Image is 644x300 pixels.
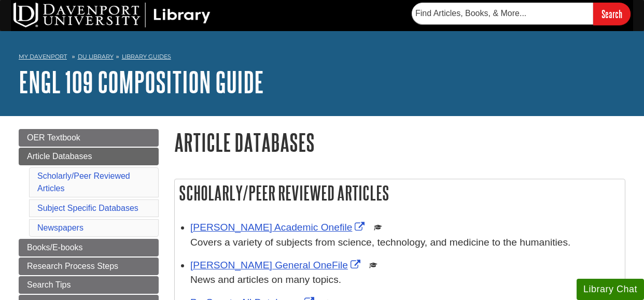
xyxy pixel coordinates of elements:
nav: breadcrumb [19,50,625,66]
input: Search [593,3,631,25]
form: Searches DU Library's articles, books, and more [412,3,631,25]
input: Find Articles, Books, & More... [412,3,593,24]
span: Article Databases [27,152,92,161]
span: OER Textbook [27,133,80,142]
a: Books/E-books [19,239,159,256]
h2: Scholarly/Peer Reviewed Articles [175,179,625,207]
a: My Davenport [19,52,67,61]
a: Link opens in new window [190,260,363,270]
p: Covers a variety of subjects from science, technology, and medicine to the humanities. [190,235,620,250]
span: Research Process Steps [27,262,118,270]
a: Link opens in new window [190,222,367,233]
a: OER Textbook [19,129,159,147]
a: ENGL 109 Composition Guide [19,66,264,98]
a: Library Guides [122,53,171,60]
p: News and articles on many topics. [190,273,620,288]
button: Library Chat [577,279,644,300]
a: Article Databases [19,148,159,165]
a: Search Tips [19,276,159,294]
a: Scholarly/Peer Reviewed Articles [37,172,130,193]
a: Newspapers [37,223,83,232]
a: Subject Specific Databases [37,204,138,212]
h1: Article Databases [174,129,625,155]
a: Research Process Steps [19,258,159,275]
img: DU Library [13,3,211,27]
span: Search Tips [27,280,71,289]
span: Books/E-books [27,243,83,252]
a: DU Library [78,53,114,60]
img: Scholarly or Peer Reviewed [374,223,382,232]
img: Scholarly or Peer Reviewed [369,261,377,269]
